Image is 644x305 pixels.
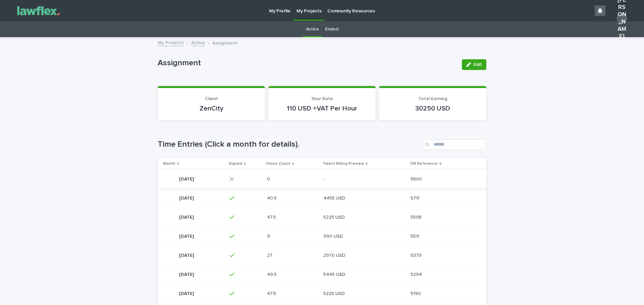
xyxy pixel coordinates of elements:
p: 9 [267,232,271,239]
a: My Projects [158,39,184,46]
h1: Time Entries (Click a month for details). [158,140,420,149]
p: [DATE] [179,194,195,201]
p: 5511 [411,232,421,239]
p: 990 USD [323,232,344,239]
p: [DATE] [179,251,195,258]
p: [DATE] [179,213,195,220]
span: Your Rate [311,96,333,101]
tr: [DATE][DATE] 47.547.5 5225 USD5225 USD 55985598 [158,208,486,227]
p: 5190 [411,290,422,297]
p: ZenCity [166,104,257,112]
p: - [323,175,326,182]
input: Search [423,139,486,150]
p: 27 [267,251,274,258]
p: [DATE] [179,271,195,278]
p: Signed [229,160,242,167]
p: 5800 [411,175,423,182]
p: CM Reference [410,160,438,167]
p: 47.5 [267,213,277,220]
img: Gnvw4qrBSHOAfo8VMhG6 [13,4,64,17]
p: Month [163,160,175,167]
p: [DATE] [179,232,195,239]
tr: [DATE][DATE] 99 990 USD990 USD 55115511 [158,227,486,246]
a: Active [306,21,319,37]
p: 5379 [411,251,423,258]
p: 5445 USD [323,271,347,278]
span: Edit [474,62,482,67]
span: Total Earning [418,96,447,101]
p: Hours Count [266,160,290,167]
p: [DATE] [179,290,195,297]
tr: [DATE][DATE] 40.540.5 4455 USD4455 USD 57115711 [158,188,486,208]
tr: [DATE][DATE] 47.547.5 5225 USD5225 USD 51905190 [158,284,486,303]
a: Ended [325,21,338,37]
p: Talent Billing Preview [323,160,364,167]
a: Active [191,39,205,46]
tr: [DATE][DATE] 00 -- 58005800 [158,169,486,188]
p: 40.5 [267,194,278,201]
p: 5598 [411,213,423,220]
p: 49.5 [267,271,278,278]
p: 0 [267,175,271,182]
p: 4455 USD [323,194,347,201]
p: 5711 [411,194,421,201]
p: Assignment [212,39,238,46]
p: 5225 USD [323,290,346,297]
div: [PERSON_NAME] [616,13,627,24]
tr: [DATE][DATE] 2727 2970 USD2970 USD 53795379 [158,246,486,265]
p: 110 USD +VAT Per Hour [276,104,368,112]
p: [DATE] [179,175,195,182]
p: 5294 [411,271,423,278]
p: Assignment [158,58,457,68]
tr: [DATE][DATE] 49.549.5 5445 USD5445 USD 52945294 [158,265,486,284]
p: 30250 USD [387,104,478,112]
button: Edit [462,59,486,70]
p: 47.5 [267,290,277,297]
p: 5225 USD [323,213,346,220]
span: Client [205,96,218,101]
p: 2970 USD [323,251,347,258]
